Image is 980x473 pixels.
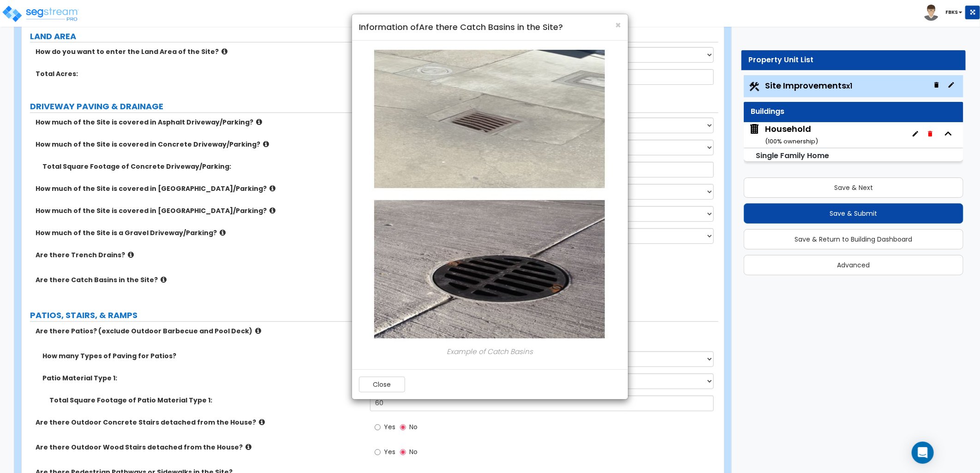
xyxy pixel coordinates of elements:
img: 28.JPG [372,47,609,341]
h4: Information of Are there Catch Basins in the Site? [359,21,621,33]
button: Close [359,377,405,392]
span: × [615,18,621,32]
em: Example of Catch Basins [447,347,533,356]
div: Open Intercom Messenger [912,442,934,464]
button: Close [615,20,621,30]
